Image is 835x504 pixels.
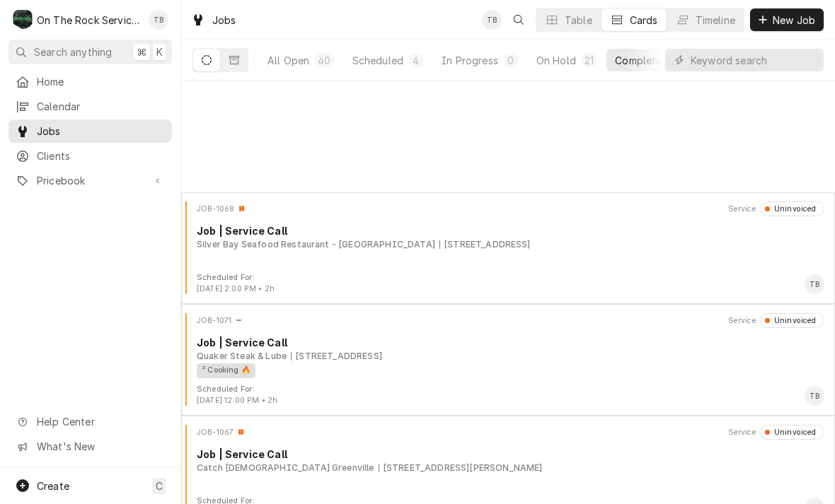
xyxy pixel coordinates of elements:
[37,439,163,454] span: What's New
[197,395,277,406] div: Object Extra Context Footer Value
[728,425,824,439] div: Card Header Secondary Content
[197,425,245,439] div: Card Header Primary Content
[8,435,172,458] a: Go to What's New
[482,10,502,30] div: TB
[37,173,144,188] span: Pricebook
[318,53,330,68] div: 40
[770,315,817,327] div: Uninvoiced
[352,53,403,68] div: Scheduled
[439,238,531,251] div: Object Subtext Secondary
[37,414,163,429] span: Help Center
[728,315,756,327] div: Object Extra Context Header
[187,425,829,439] div: Card Header
[507,53,515,68] div: 0
[412,53,420,68] div: 4
[197,427,234,438] div: Object ID
[197,335,824,350] div: Object Title
[197,201,246,216] div: Card Header Primary Content
[181,304,835,416] div: Job Card: JOB-1071
[8,169,172,192] a: Go to Pricebook
[805,274,824,294] div: Todd Brady's Avatar
[13,10,33,30] div: O
[197,350,287,363] div: Object Subtext Primary
[691,49,817,71] input: Keyword search
[728,204,756,215] div: Object Extra Context Header
[197,238,824,251] div: Object Subtext
[197,384,277,395] div: Object Extra Context Footer Label
[770,204,817,215] div: Uninvoiced
[197,315,231,327] div: Object ID
[156,45,163,59] span: K
[379,462,543,474] div: Object Subtext Secondary
[696,13,735,28] div: Timeline
[760,201,824,216] div: Object Status
[8,144,172,168] a: Clients
[37,74,165,89] span: Home
[197,313,243,327] div: Card Header Primary Content
[187,223,829,251] div: Card Body
[728,201,824,216] div: Card Header Secondary Content
[137,45,146,59] span: ⌘
[197,238,435,251] div: Object Subtext Primary
[8,119,172,143] a: Jobs
[37,148,165,163] span: Clients
[197,462,374,474] div: Object Subtext Primary
[805,386,824,406] div: TB
[565,13,592,28] div: Table
[197,272,275,283] div: Object Extra Context Footer Label
[805,274,824,294] div: Card Footer Primary Content
[760,425,824,439] div: Object Status
[197,272,275,295] div: Card Footer Extra Context
[197,350,824,363] div: Object Subtext
[750,8,824,31] button: New Job
[197,384,277,406] div: Card Footer Extra Context
[8,40,172,64] button: Search anything⌘K
[507,8,530,31] button: Open search
[197,223,824,238] div: Object Title
[630,13,658,28] div: Cards
[805,274,824,294] div: TB
[187,384,829,406] div: Card Footer
[197,363,819,378] div: Object Tag List
[442,53,498,68] div: In Progress
[197,447,824,462] div: Object Title
[8,70,172,93] a: Home
[187,272,829,295] div: Card Footer
[805,386,824,406] div: Todd Brady's Avatar
[197,363,255,378] div: ² Cooking 🔥
[197,204,234,215] div: Object ID
[34,45,112,59] span: Search anything
[267,53,309,68] div: All Open
[156,479,163,493] span: C
[291,350,382,363] div: Object Subtext Secondary
[149,10,168,30] div: TB
[805,386,824,406] div: Card Footer Primary Content
[181,192,835,304] div: Job Card: JOB-1068
[8,410,172,433] a: Go to Help Center
[37,124,165,139] span: Jobs
[760,313,824,327] div: Object Status
[187,447,829,474] div: Card Body
[187,335,829,377] div: Card Body
[770,427,817,438] div: Uninvoiced
[770,13,818,28] span: New Job
[584,53,594,68] div: 21
[37,13,141,28] div: On The Rock Services
[615,53,668,68] div: Completed
[536,53,576,68] div: On Hold
[187,313,829,327] div: Card Header
[197,284,275,293] span: [DATE] 2:00 PM • 2h
[13,10,33,30] div: On The Rock Services's Avatar
[197,283,275,295] div: Object Extra Context Footer Value
[482,10,502,30] div: Todd Brady's Avatar
[149,10,168,30] div: Todd Brady's Avatar
[197,396,277,405] span: [DATE] 12:00 PM • 2h
[37,480,69,492] span: Create
[8,95,172,118] a: Calendar
[728,313,824,327] div: Card Header Secondary Content
[187,201,829,216] div: Card Header
[197,462,824,474] div: Object Subtext
[37,99,165,114] span: Calendar
[728,427,756,438] div: Object Extra Context Header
